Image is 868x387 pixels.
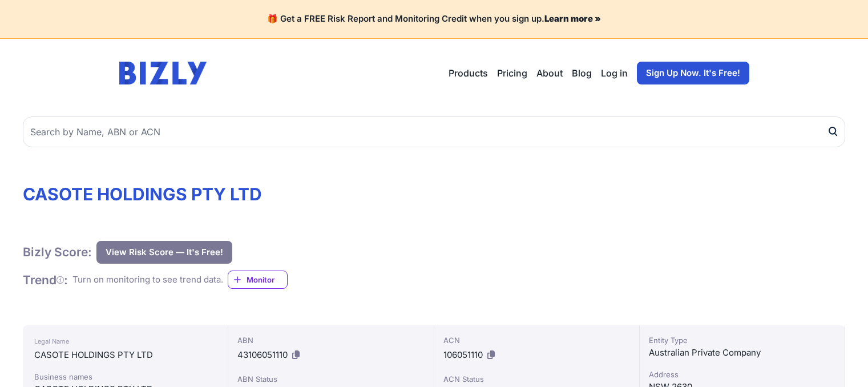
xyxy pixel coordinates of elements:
[443,334,630,346] div: ACN
[14,14,854,25] h4: 🎁 Get a FREE Risk Report and Monitoring Credit when you sign up.
[497,66,527,80] a: Pricing
[228,271,288,289] a: Monitor
[237,373,424,385] div: ABN Status
[649,369,835,380] div: Address
[96,241,232,264] button: View Risk Score — It's Free!
[601,66,628,80] a: Log in
[637,62,749,84] a: Sign Up Now. It's Free!
[536,66,563,80] a: About
[23,116,845,147] input: Search by Name, ABN or ACN
[237,334,424,346] div: ABN
[443,349,483,360] span: 106051110
[23,272,68,288] h1: Trend :
[34,334,216,348] div: Legal Name
[72,273,223,287] div: Turn on monitoring to see trend data.
[34,348,216,362] div: CASOTE HOLDINGS PTY LTD
[237,349,288,360] span: 43106051110
[544,13,601,24] a: Learn more »
[649,346,835,360] div: Australian Private Company
[443,373,630,385] div: ACN Status
[34,371,216,382] div: Business names
[247,274,287,285] span: Monitor
[23,244,92,260] h1: Bizly Score:
[649,334,835,346] div: Entity Type
[572,66,592,80] a: Blog
[449,66,488,80] button: Products
[23,184,845,204] h1: CASOTE HOLDINGS PTY LTD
